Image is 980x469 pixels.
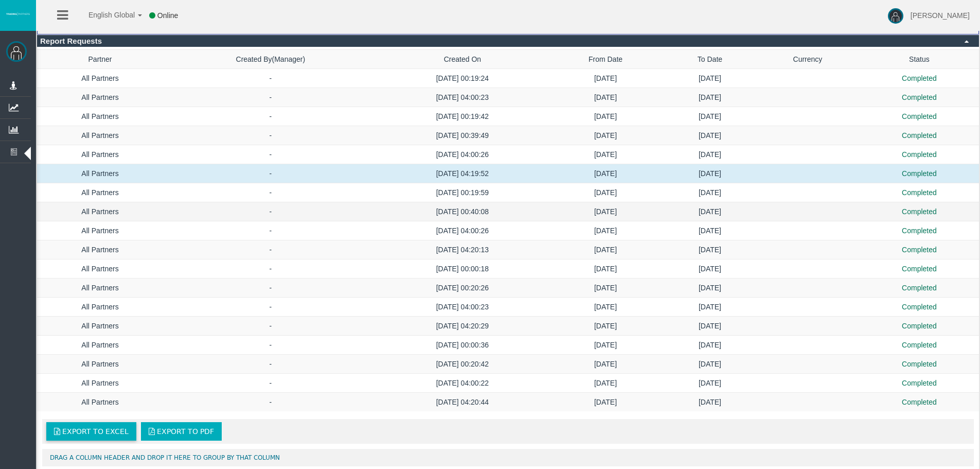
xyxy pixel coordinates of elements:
td: [DATE] 04:00:23 [378,298,547,317]
td: [DATE] 00:39:49 [378,126,547,145]
td: Completed [860,298,979,317]
td: [DATE] 04:20:29 [378,317,547,336]
td: All Partners [37,298,163,317]
td: Completed [860,126,979,145]
td: [DATE] [664,164,756,183]
td: [DATE] 00:00:18 [378,259,547,279]
td: All Partners [37,317,163,336]
td: From Date [547,50,664,69]
td: - [163,279,378,298]
td: [DATE] [547,336,664,355]
td: Completed [860,317,979,336]
span: English Global [75,11,135,19]
td: Completed [860,259,979,279]
td: [DATE] [547,298,664,317]
td: Completed [860,145,979,164]
td: [DATE] [547,355,664,374]
td: [DATE] [664,374,756,393]
td: [DATE] [547,259,664,279]
td: [DATE] 00:20:26 [378,279,547,298]
td: - [163,145,378,164]
td: [DATE] [547,240,664,259]
td: - [163,202,378,221]
td: [DATE] [664,393,756,412]
td: Created By(Manager) [163,50,378,69]
td: [DATE] [547,202,664,221]
img: user-image [888,8,903,24]
td: [DATE] [664,69,756,88]
td: Completed [860,88,979,107]
td: Completed [860,240,979,259]
td: Currency [756,50,860,69]
td: [DATE] [664,317,756,336]
td: - [163,336,378,355]
td: [DATE] 04:00:22 [378,374,547,393]
td: All Partners [37,393,163,412]
td: [DATE] [664,183,756,202]
td: [DATE] [664,355,756,374]
td: [DATE] [664,202,756,221]
td: Status [860,50,979,69]
td: - [163,240,378,259]
td: - [163,317,378,336]
td: - [163,298,378,317]
td: [DATE] [547,107,664,126]
td: Completed [860,279,979,298]
td: All Partners [37,88,163,107]
div: Drag a column header and drop it here to group by that column [42,449,974,466]
td: All Partners [37,69,163,88]
td: All Partners [37,279,163,298]
td: All Partners [37,259,163,279]
td: [DATE] [547,88,664,107]
td: [DATE] [547,393,664,412]
td: [DATE] 00:00:36 [378,336,547,355]
td: All Partners [37,145,163,164]
td: [DATE] [547,164,664,183]
td: - [163,88,378,107]
td: [DATE] 04:20:13 [378,240,547,259]
td: [DATE] [664,126,756,145]
td: [DATE] [547,317,664,336]
td: Completed [860,393,979,412]
span: Report Requests [40,37,102,45]
td: All Partners [37,183,163,202]
td: - [163,355,378,374]
td: - [163,126,378,145]
a: Export to PDF [141,422,222,441]
td: [DATE] 04:00:26 [378,221,547,240]
td: [DATE] [664,336,756,355]
td: To Date [664,50,756,69]
td: [DATE] 00:20:42 [378,355,547,374]
td: [DATE] [664,107,756,126]
a: Export to Excel [46,422,136,441]
td: Completed [860,164,979,183]
td: Completed [860,69,979,88]
span: Online [157,11,178,20]
td: [DATE] [664,88,756,107]
td: - [163,374,378,393]
td: [DATE] 00:19:42 [378,107,547,126]
td: - [163,164,378,183]
td: [DATE] 04:00:26 [378,145,547,164]
td: - [163,393,378,412]
span: [PERSON_NAME] [911,11,970,20]
td: [DATE] [547,279,664,298]
td: Completed [860,107,979,126]
td: Completed [860,355,979,374]
td: [DATE] [547,69,664,88]
span: Export to Excel [62,427,129,436]
td: [DATE] 04:00:23 [378,88,547,107]
td: [DATE] [664,240,756,259]
td: [DATE] [547,126,664,145]
td: [DATE] [547,221,664,240]
td: All Partners [37,221,163,240]
td: [DATE] [547,145,664,164]
td: [DATE] [547,374,664,393]
td: All Partners [37,355,163,374]
td: - [163,107,378,126]
td: [DATE] [664,221,756,240]
td: All Partners [37,374,163,393]
td: Created On [378,50,547,69]
td: - [163,183,378,202]
td: [DATE] 00:19:59 [378,183,547,202]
